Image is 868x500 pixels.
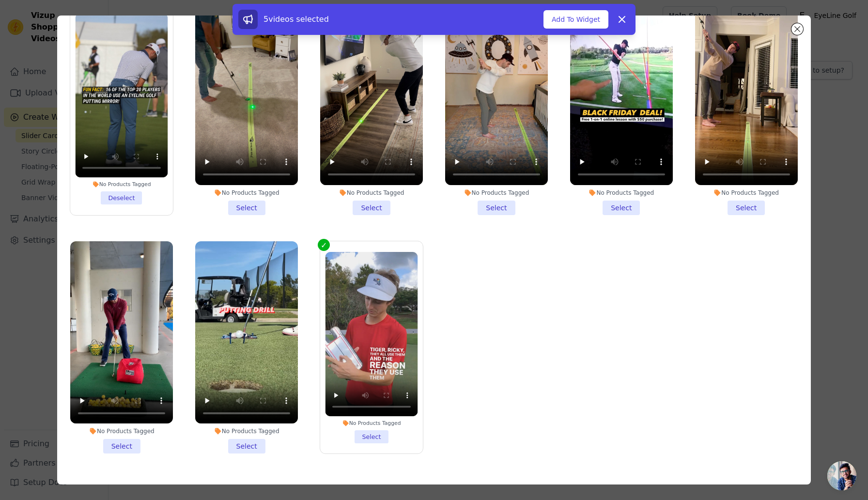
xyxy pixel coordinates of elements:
div: No Products Tagged [76,181,168,187]
div: Open chat [827,461,856,490]
div: No Products Tagged [445,189,548,197]
div: No Products Tagged [195,189,298,197]
div: No Products Tagged [195,427,298,435]
span: 5 videos selected [263,15,329,24]
button: Add To Widget [543,10,608,29]
div: No Products Tagged [695,189,798,197]
div: No Products Tagged [570,189,673,197]
div: No Products Tagged [70,427,173,435]
div: No Products Tagged [325,420,418,426]
div: No Products Tagged [320,189,423,197]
